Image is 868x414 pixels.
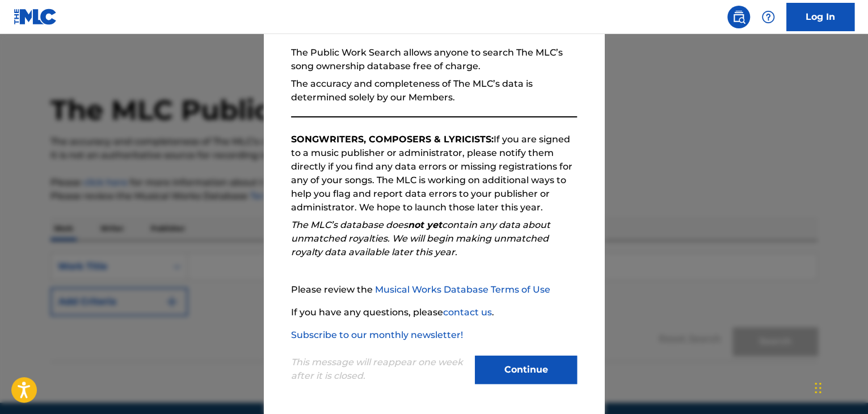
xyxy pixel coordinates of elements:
[14,9,57,25] img: MLC Logo
[811,360,868,414] iframe: Chat Widget
[408,219,442,230] strong: not yet
[727,6,750,28] a: Public Search
[761,10,775,24] img: help
[786,3,854,31] a: Log In
[732,10,745,24] img: search
[291,329,463,340] a: Subscribe to our monthly newsletter!
[291,219,550,257] em: The MLC’s database does contain any data about unmatched royalties. We will begin making unmatche...
[475,356,577,384] button: Continue
[291,306,577,319] p: If you have any questions, please .
[291,77,577,104] p: The accuracy and completeness of The MLC’s data is determined solely by our Members.
[443,307,492,318] a: contact us
[291,46,577,73] p: The Public Work Search allows anyone to search The MLC’s song ownership database free of charge.
[291,133,577,214] p: If you are signed to a music publisher or administrator, please notify them directly if you find ...
[291,356,468,383] p: This message will reappear one week after it is closed.
[757,6,779,28] div: Help
[815,371,821,405] div: Drag
[291,283,577,297] p: Please review the
[291,134,494,145] strong: SONGWRITERS, COMPOSERS & LYRICISTS:
[375,284,550,295] a: Musical Works Database Terms of Use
